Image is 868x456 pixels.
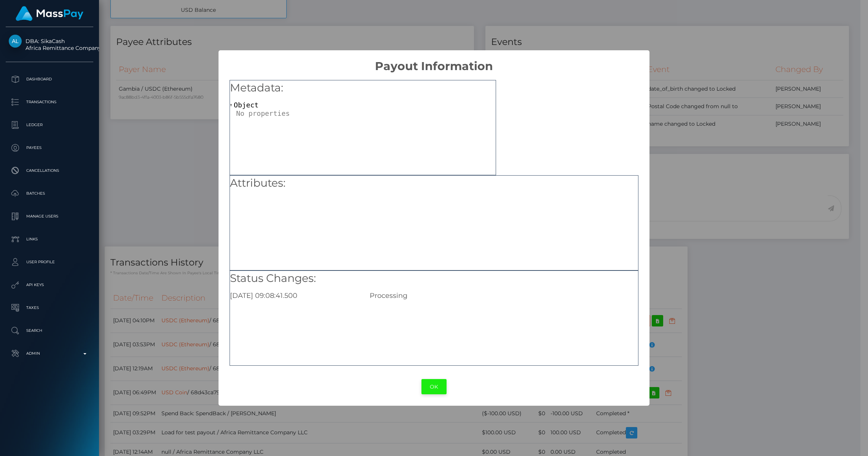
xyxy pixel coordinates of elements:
[9,256,90,268] p: User Profile
[6,38,93,51] span: DBA: SikaCash Africa Remittance Company LLC
[9,211,90,222] p: Manage Users
[9,35,22,48] img: Africa Remittance Company LLC
[224,291,364,300] div: [DATE] 09:08:41.500
[230,271,638,286] h5: Status Changes:
[230,176,638,191] h5: Attributes:
[9,302,90,314] p: Taxes
[9,279,90,291] p: API Keys
[421,379,447,395] button: OK
[9,348,90,359] p: Admin
[9,119,90,131] p: Ledger
[9,234,90,245] p: Links
[16,6,83,21] img: MassPay Logo
[9,165,90,176] p: Cancellations
[234,101,258,109] span: Object
[9,96,90,108] p: Transactions
[9,325,90,336] p: Search
[364,291,643,300] div: Processing
[9,74,90,85] p: Dashboard
[9,142,90,154] p: Payees
[230,80,496,96] h5: Metadata:
[9,188,90,199] p: Batches
[219,50,649,73] h2: Payout Information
